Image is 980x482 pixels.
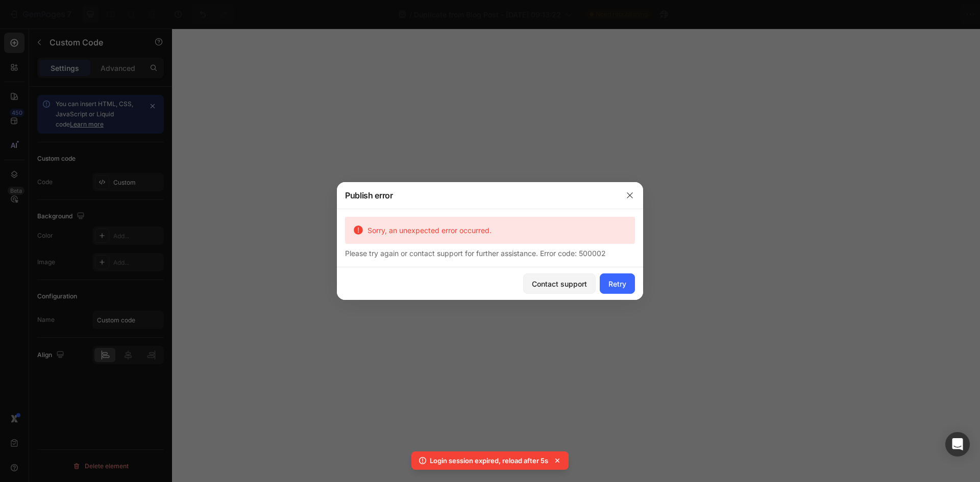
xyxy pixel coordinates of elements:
[523,273,596,294] button: Contact support
[363,225,627,236] div: Sorry, an unexpected error occurred.
[945,432,970,456] div: Open Intercom Messenger
[430,455,548,466] p: Login session expired, reload after 5s
[608,278,626,289] div: Retry
[532,278,587,289] div: Contact support
[600,273,635,294] button: Retry
[337,182,617,209] div: Publish error
[345,248,635,259] div: Please try again or contact support for further assistance. Error code: 500002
